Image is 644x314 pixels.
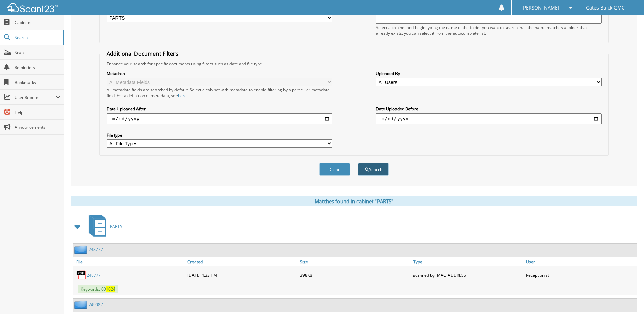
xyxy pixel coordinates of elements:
span: Cabinets [15,20,60,25]
a: 248777 [87,272,101,278]
legend: Additional Document Filters [103,50,182,57]
div: 398KB [298,268,411,282]
button: Search [358,163,389,176]
label: Date Uploaded Before [376,106,602,112]
img: PDF.png [76,270,87,280]
div: Enhance your search for specific documents using filters such as date and file type. [103,61,605,67]
a: Type [411,257,524,266]
span: Keywords: 00 [78,285,118,293]
span: Scan [15,50,60,55]
a: here [178,93,187,99]
img: folder2.png [74,300,89,309]
div: Receptionist [524,268,637,282]
label: Uploaded By [376,71,602,76]
img: scan123-logo-white.svg [7,3,58,12]
div: scanned by [MAC_ADDRESS] [411,268,524,282]
img: folder2.png [74,245,89,254]
div: [DATE] 4:33 PM [186,268,298,282]
iframe: Chat Widget [610,281,644,314]
a: 249087 [89,302,103,308]
a: User [524,257,637,266]
div: Select a cabinet and begin typing the name of the folder you want to search in. If the name match... [376,24,602,36]
input: start [107,113,332,124]
input: end [376,113,602,124]
a: Created [186,257,298,266]
span: Help [15,109,60,115]
label: Date Uploaded After [107,106,332,112]
span: Bookmarks [15,80,60,85]
div: All metadata fields are searched by default. Select a cabinet with metadata to enable filtering b... [107,87,332,99]
span: 1024 [106,286,115,292]
span: Gates Buick GMC [586,6,625,10]
a: PARTS [85,213,122,240]
span: [PERSON_NAME] [521,6,559,10]
span: User Reports [15,94,56,100]
a: Size [298,257,411,266]
span: PARTS [110,224,122,229]
label: Metadata [107,71,332,76]
span: Search [15,35,59,40]
div: Matches found in cabinet "PARTS" [71,196,637,206]
a: File [73,257,186,266]
a: 248777 [89,247,103,252]
span: Reminders [15,65,60,70]
span: Announcements [15,124,60,130]
button: Clear [319,163,350,176]
label: File type [107,132,332,138]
